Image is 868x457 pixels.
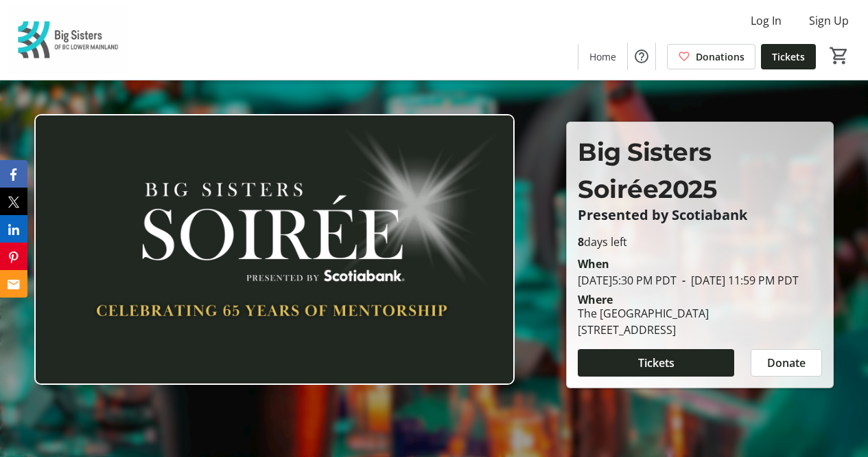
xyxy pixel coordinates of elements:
[767,355,806,371] span: Donate
[578,305,709,322] div: The [GEOGRAPHIC_DATA]
[827,43,852,68] button: Cart
[667,44,755,69] a: Donations
[578,294,613,305] div: Where
[677,273,799,288] span: [DATE] 11:59 PM PDT
[578,322,709,338] div: [STREET_ADDRESS]
[809,12,849,29] span: Sign Up
[578,349,734,377] button: Tickets
[696,49,744,64] span: Donations
[798,10,860,32] button: Sign Up
[658,174,716,204] span: 2025
[677,273,691,288] span: -
[578,273,677,288] span: [DATE] 5:30 PM PDT
[751,12,782,29] span: Log In
[638,355,675,371] span: Tickets
[772,49,805,64] span: Tickets
[740,10,793,32] button: Log In
[8,5,130,74] img: Big Sisters of BC Lower Mainland's Logo
[578,44,627,69] a: Home
[751,349,822,377] button: Donate
[589,49,616,64] span: Home
[578,133,822,208] p: Big Sisters Soirée
[578,234,584,249] span: 8
[628,43,655,70] button: Help
[578,208,822,223] p: Presented by Scotiabank
[578,256,609,272] div: When
[34,114,515,385] img: Campaign CTA Media Photo
[761,44,816,69] a: Tickets
[578,234,822,250] p: days left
